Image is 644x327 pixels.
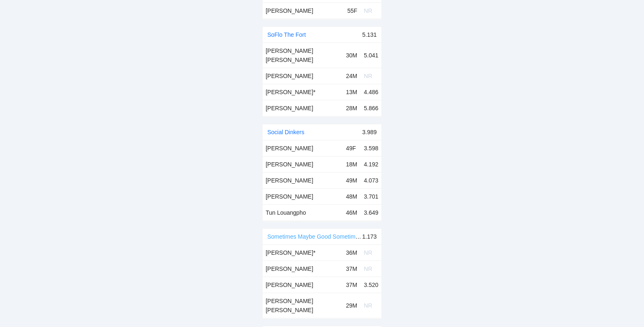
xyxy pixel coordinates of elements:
td: [PERSON_NAME] [PERSON_NAME] [262,43,343,68]
td: [PERSON_NAME] * [262,245,343,261]
span: NR [364,265,372,272]
td: 46M [343,204,360,220]
td: 29M [343,293,360,318]
span: 5.866 [364,105,378,111]
a: Social Dinkers [267,129,304,135]
span: 3.649 [364,209,378,216]
td: [PERSON_NAME] * [262,84,343,100]
div: 5.131 [362,27,377,43]
span: 3.701 [364,193,378,200]
td: [PERSON_NAME] [262,156,343,172]
td: 28M [343,100,360,116]
td: 30M [343,43,360,68]
span: 4.073 [364,177,378,184]
td: [PERSON_NAME] [262,277,343,293]
div: 1.173 [362,229,377,244]
td: 49F [343,140,360,156]
td: 24M [343,68,360,84]
td: 37M [343,261,360,277]
td: 13M [343,84,360,100]
td: [PERSON_NAME] [PERSON_NAME] [262,293,343,318]
td: 49M [343,172,360,188]
span: NR [364,7,372,14]
a: SoFlo The Fort [267,31,306,38]
td: [PERSON_NAME] [262,172,343,188]
td: Tun Louangpho [262,204,343,220]
td: [PERSON_NAME] [262,188,343,204]
span: NR [364,249,372,256]
span: NR [364,73,372,79]
span: 3.598 [364,145,378,152]
td: 37M [343,277,360,293]
td: 48M [343,188,360,204]
span: 3.520 [364,282,378,288]
span: NR [364,302,372,309]
div: 3.989 [362,124,377,140]
td: [PERSON_NAME] [262,68,343,84]
td: 36M [343,245,360,261]
td: [PERSON_NAME] [262,2,344,19]
span: 5.041 [364,52,378,59]
span: 4.486 [364,89,378,95]
td: 55F [344,2,360,19]
a: Sometimes Maybe Good Sometimes Maybe Shit [267,233,392,240]
td: [PERSON_NAME] [262,140,343,156]
td: 18M [343,156,360,172]
span: 4.192 [364,161,378,168]
td: [PERSON_NAME] [262,261,343,277]
td: [PERSON_NAME] [262,100,343,116]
